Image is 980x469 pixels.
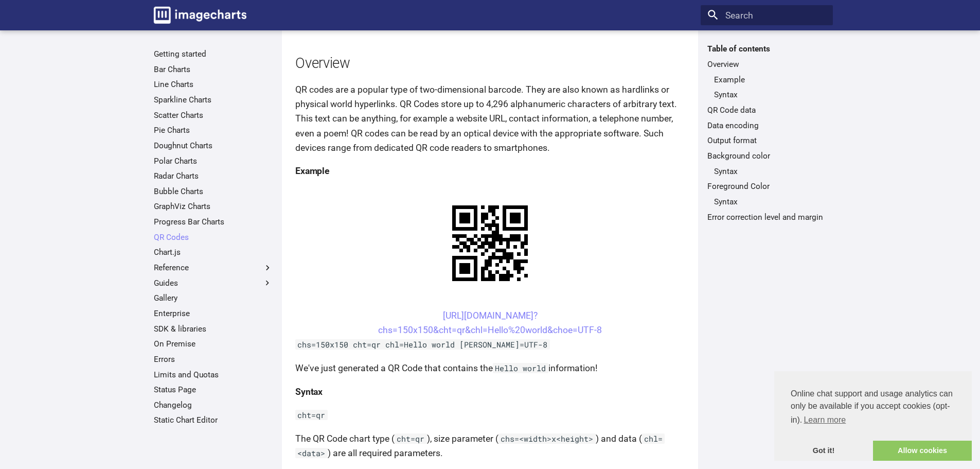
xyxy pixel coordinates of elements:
a: QR Code data [707,105,826,115]
code: cht=qr [395,433,427,444]
a: Example [714,75,826,85]
a: Chart.js [154,247,273,257]
a: Doughnut Charts [154,141,273,151]
span: Online chat support and usage analytics can only be available if you accept cookies (opt-in). [791,388,955,428]
a: Syntax [714,90,826,100]
a: SDK & libraries [154,324,273,334]
a: Image-Charts documentation [149,2,251,28]
label: Guides [154,278,273,288]
a: Static Chart Editor [154,415,273,425]
a: Sparkline Charts [154,95,273,105]
nav: Foreground Color [707,197,826,207]
a: Pie Charts [154,125,273,135]
a: Changelog [154,400,273,410]
img: logo [154,7,246,24]
a: Data encoding [707,120,826,131]
nav: Background color [707,166,826,177]
nav: Overview [707,75,826,100]
input: Search [701,5,833,26]
a: Overview [707,59,826,70]
a: Limits and Quotas [154,370,273,380]
a: Foreground Color [707,181,826,192]
a: Syntax [714,197,826,207]
a: Scatter Charts [154,110,273,120]
code: chs=<width>x<height> [498,433,596,444]
nav: Table of contents [701,44,833,222]
a: Line Charts [154,79,273,90]
h2: Overview [295,54,685,74]
a: Gallery [154,293,273,303]
a: Syntax [714,166,826,177]
a: GraphViz Charts [154,201,273,212]
a: Radar Charts [154,171,273,181]
label: Table of contents [701,44,833,54]
a: Errors [154,354,273,364]
a: dismiss cookie message [774,441,873,461]
a: learn more about cookies [802,412,847,428]
a: Error correction level and margin [707,212,826,222]
a: [URL][DOMAIN_NAME]?chs=150x150&cht=qr&chl=Hello%20world&choe=UTF-8 [378,310,602,335]
p: We've just generated a QR Code that contains the information! [295,361,685,375]
h4: Example [295,164,685,178]
a: Polar Charts [154,156,273,166]
a: Bubble Charts [154,186,273,197]
a: On Premise [154,339,273,349]
a: Getting started [154,49,273,59]
p: QR codes are a popular type of two-dimensional barcode. They are also known as hardlinks or physi... [295,82,685,155]
a: allow cookies [873,441,972,461]
a: Progress Bar Charts [154,217,273,227]
h4: Syntax [295,385,685,399]
label: Reference [154,263,273,273]
a: Status Page [154,385,273,395]
a: Background color [707,151,826,161]
code: Hello world [493,363,548,373]
a: Bar Charts [154,64,273,75]
a: Enterprise [154,308,273,319]
img: chart [434,187,546,299]
code: cht=qr [295,410,328,420]
a: Output format [707,135,826,146]
div: cookieconsent [774,371,972,461]
a: QR Codes [154,232,273,242]
code: chs=150x150 cht=qr chl=Hello world [PERSON_NAME]=UTF-8 [295,339,550,350]
p: The QR Code chart type ( ), size parameter ( ) and data ( ) are all required parameters. [295,431,685,460]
